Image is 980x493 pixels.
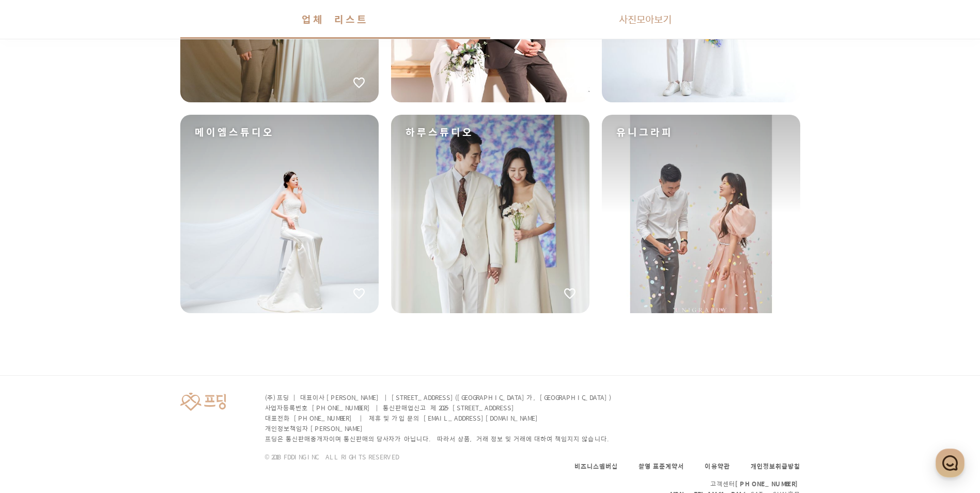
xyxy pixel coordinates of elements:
[735,479,800,488] span: [PHONE_NUMBER]
[133,328,198,353] a: 설정
[95,344,107,352] span: 대화
[265,413,613,423] p: 대표전화 [PHONE_NUMBER] | 제휴 및 가입 문의 [EMAIL_ADDRESS][DOMAIN_NAME]
[180,115,379,313] a: 메이엠스튜디오
[265,392,613,403] p: (주) 프딩 | 대표이사 [PERSON_NAME] | [STREET_ADDRESS]([GEOGRAPHIC_DATA]가, [GEOGRAPHIC_DATA])
[574,461,618,471] a: 비즈니스멤버십
[195,125,274,140] span: 메이엠스튜디오
[705,461,730,471] a: 이용약관
[3,328,68,353] a: 홈
[616,125,673,140] span: 유니그라피
[33,343,39,351] span: 홈
[265,403,613,413] p: 사업자등록번호 [PHONE_NUMBER] | 통신판매업신고 제 2025-[STREET_ADDRESS]
[68,328,133,353] a: 대화
[639,461,684,471] a: 촬영 표준계약서
[602,115,800,313] a: 유니그라피
[265,423,613,434] p: 개인정보책임자 [PERSON_NAME]
[406,125,474,140] span: 하루스튜디오
[391,115,589,313] a: 하루스튜디오
[265,434,613,444] p: 프딩은 통신판매중개자이며 통신판매의 당사자가 아닙니다. 따라서 상품, 거래 정보 및 거래에 대하여 책임지지 않습니다.
[574,479,800,489] p: 고객센터
[265,452,613,461] p: © 2018 FDDING INC. ALL RIGHTS RESERVED
[160,343,172,351] span: 설정
[751,461,800,471] a: 개인정보취급방침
